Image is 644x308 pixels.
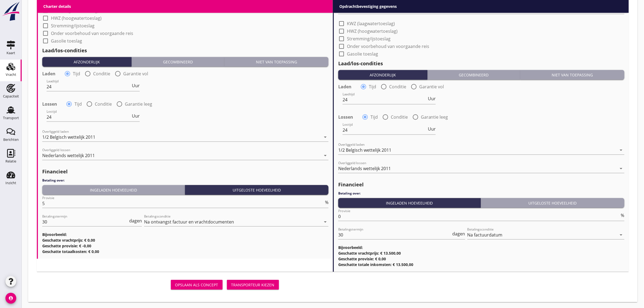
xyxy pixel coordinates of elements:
input: Betalingstermijn [42,218,128,226]
label: Onder voorbehoud van voorgaande reis [51,31,133,36]
div: Gecombineerd [430,72,518,78]
h2: Laad/los-condities [42,47,328,54]
div: dagen [128,219,142,223]
button: Transporteur kiezen [227,280,279,290]
i: arrow_drop_down [618,232,625,238]
h3: Geschatte totale inkomsten: € 13.500,00 [338,262,625,267]
div: Nederlands wettelijk 2011 [42,153,95,158]
h2: Financieel [42,168,328,175]
h3: Bijvoorbeeld: [338,245,625,250]
h3: Geschatte provisie: € -0,00 [42,243,328,249]
label: Onder voorbehoud van voorgaande reis [347,44,429,49]
i: arrow_drop_down [322,219,328,225]
label: Conditie [95,101,112,107]
div: dagen [451,232,465,236]
span: Uur [428,96,436,101]
div: Opslaan als concept [175,282,218,288]
h3: Geschatte vrachtprijs: € 0,00 [42,237,328,243]
span: Uur [428,127,436,131]
button: Ingeladen hoeveelheid [42,185,185,195]
div: 1/2 Belgisch wettelijk 2011 [338,148,391,153]
i: arrow_drop_down [322,152,328,159]
label: Garantie vol [123,71,148,76]
h3: Geschatte totaalkosten: € 0,00 [42,249,328,254]
h2: Financieel [338,181,625,188]
label: HWZ (hoogwatertoeslag) [347,28,398,34]
label: Garantie leeg [125,101,152,107]
button: Opslaan als concept [171,280,223,290]
h4: Betaling over: [42,178,328,183]
label: Tijd [73,71,80,76]
strong: Lossen [338,114,353,120]
label: Gasolie toeslag [347,51,378,57]
h3: Geschatte vrachtprijs: € 13.500,00 [338,250,625,256]
div: Berichten [3,138,19,141]
label: Conditie [93,71,110,76]
h3: Geschatte provisie: € 0,00 [338,256,625,262]
i: arrow_drop_down [618,165,625,172]
strong: Laden [42,71,56,76]
div: Transporteur kiezen [231,282,275,288]
button: Niet van toepassing [521,70,625,80]
div: Na ontvangst factuur en vrachtdocumenten [144,219,234,224]
div: Niet van toepassing [227,59,326,65]
strong: Lossen [42,101,57,107]
label: HWZ (hoogwatertoeslag) [51,15,102,21]
div: Relatie [5,160,16,163]
div: 1/2 Belgisch wettelijk 2011 [42,135,95,140]
label: Garantie vol [419,84,444,89]
div: % [324,200,328,205]
i: arrow_drop_down [618,6,625,13]
label: Garantie leeg [421,114,448,120]
label: KWZ (laagwatertoeslag) [347,21,395,26]
label: Tijd [74,101,82,107]
input: Provisie [338,212,620,221]
i: account_circle [5,293,16,304]
i: arrow_drop_down [322,134,328,140]
div: Ingeladen hoeveelheid [340,200,479,206]
div: Na factuurdatum [467,232,503,237]
div: Nederlands wettelijk 2011 [338,166,391,171]
strong: Laden [338,84,352,89]
div: % [620,213,625,218]
input: Lostijd [47,113,131,121]
h3: Bijvoorbeeld: [42,232,328,237]
input: Laadtijd [343,95,427,104]
div: Niet van toepassing [523,72,622,78]
i: arrow_drop_down [618,147,625,153]
button: Afzonderlijk [42,57,132,67]
label: Stremming/ijstoeslag [51,23,95,28]
div: Vracht [6,73,16,76]
input: Lostijd [343,126,427,134]
input: Betalingstermijn [338,231,451,239]
div: CMNI m.u.v. Art 25, lid 2. [338,7,387,12]
div: Afzonderlijk [340,72,425,78]
div: Inzicht [5,181,16,185]
label: Tijd [370,114,378,120]
label: Tijd [369,84,376,89]
span: Uur [132,83,140,88]
div: Afzonderlijk [44,59,129,65]
input: Laadtijd [47,82,131,91]
div: Uitgeloste hoeveelheid [483,200,622,206]
label: KWZ (laagwatertoeslag) [51,8,99,13]
button: Uitgeloste hoeveelheid [185,185,328,195]
span: Uur [132,114,140,118]
button: Gecombineerd [428,70,521,80]
label: Conditie [391,114,408,120]
div: Kaart [6,51,15,55]
button: Gecombineerd [132,57,225,67]
label: Stremming/ijstoeslag [347,36,391,41]
button: Ingeladen hoeveelheid [338,198,481,208]
div: Transport [3,116,19,120]
div: Gecombineerd [134,59,222,65]
button: Uitgeloste hoeveelheid [481,198,625,208]
label: Conditie [389,84,406,89]
h4: Betaling over: [338,191,625,196]
button: Niet van toepassing [225,57,328,67]
label: Gasolie toeslag [51,38,82,44]
div: Capaciteit [3,95,19,98]
div: Ingeladen hoeveelheid [44,187,183,193]
h2: Laad/los-condities [338,60,625,67]
img: logo-small.a267ee39.svg [1,1,21,21]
